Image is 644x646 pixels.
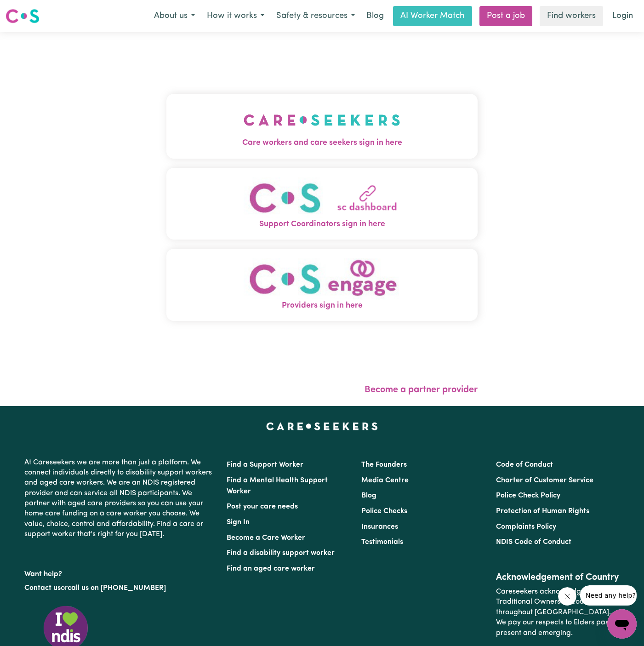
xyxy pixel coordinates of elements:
[479,6,532,26] a: Post a job
[227,565,315,572] a: Find an aged care worker
[361,508,407,515] a: Police Checks
[365,385,478,394] a: Become a partner provider
[496,538,571,546] a: NDIS Code of Conduct
[361,477,409,484] a: Media Centre
[24,579,216,597] p: or
[607,609,637,639] iframe: Button to launch messaging window
[24,566,216,579] p: Want help?
[607,6,638,26] a: Login
[558,587,576,606] iframe: Close message
[166,218,478,230] span: Support Coordinators sign in here
[496,572,620,583] h2: Acknowledgement of Country
[166,168,478,240] button: Support Coordinators sign in here
[496,583,620,642] p: Careseekers acknowledges the Traditional Owners of Country throughout [GEOGRAPHIC_DATA]. We pay o...
[580,585,637,606] iframe: Message from company
[227,503,298,510] a: Post your care needs
[24,584,61,592] a: Contact us
[68,584,166,592] a: call us on [PHONE_NUMBER]
[540,6,603,26] a: Find workers
[227,519,250,526] a: Sign In
[270,6,361,26] button: Safety & resources
[496,523,556,531] a: Complaints Policy
[266,423,378,430] a: Careseekers home page
[496,492,560,499] a: Police Check Policy
[361,492,376,499] a: Blog
[361,538,403,546] a: Testimonials
[227,534,305,542] a: Become a Care Worker
[6,8,40,24] img: Careseekers logo
[6,6,40,27] a: Careseekers logo
[227,461,303,469] a: Find a Support Worker
[166,94,478,158] button: Care workers and care seekers sign in here
[166,137,478,149] span: Care workers and care seekers sign in here
[166,300,478,312] span: Providers sign in here
[361,6,389,26] a: Blog
[201,6,270,26] button: How it works
[227,549,335,557] a: Find a disability support worker
[496,477,593,484] a: Charter of Customer Service
[361,461,407,469] a: The Founders
[496,508,589,515] a: Protection of Human Rights
[227,477,328,495] a: Find a Mental Health Support Worker
[496,461,553,469] a: Code of Conduct
[24,454,216,543] p: At Careseekers we are more than just a platform. We connect individuals directly to disability su...
[361,523,398,531] a: Insurances
[148,6,201,26] button: About us
[393,6,472,26] a: AI Worker Match
[166,249,478,321] button: Providers sign in here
